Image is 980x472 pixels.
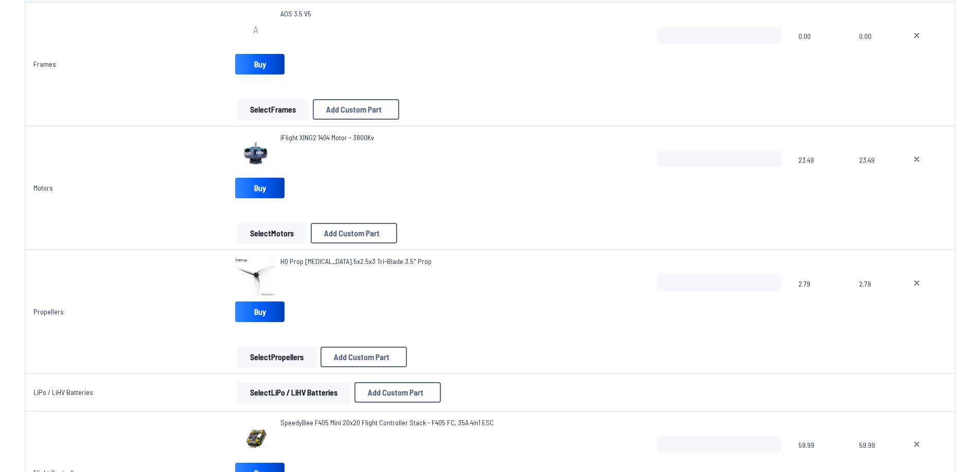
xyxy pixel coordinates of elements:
[280,133,374,143] a: iFlight XING2 1404 Motor - 3800Kv
[326,105,382,114] span: Add Custom Part
[859,275,888,324] span: 2.79
[280,256,432,267] a: HQ Prop [MEDICAL_DATA].5x2.5x3 Tri-Blade 3.5" Prop
[280,133,374,142] span: iFlight XING2 1404 Motor - 3800Kv
[235,223,309,243] a: SelectMotors
[368,388,423,397] span: Add Custom Part
[237,347,316,367] button: SelectPropellers
[280,9,311,19] span: AOS 3.5 V5
[253,24,258,34] span: A
[798,27,842,77] span: 0.00
[235,133,276,174] img: image
[859,27,888,77] span: 0.00
[798,275,842,324] span: 2.79
[311,223,397,243] button: Add Custom Part
[235,382,352,403] a: SelectLiPo / LiHV Batteries
[33,183,53,192] a: Motors
[237,99,309,120] button: SelectFrames
[235,178,284,198] a: Buy
[235,256,276,297] img: image
[859,151,888,200] span: 23.49
[237,382,350,403] button: SelectLiPo / LiHV Batteries
[235,347,318,367] a: SelectPropellers
[235,418,276,459] img: image
[334,353,389,361] span: Add Custom Part
[33,60,56,68] a: Frames
[354,382,441,403] button: Add Custom Part
[33,307,64,316] a: Propellers
[313,99,399,120] button: Add Custom Part
[237,223,307,243] button: SelectMotors
[280,418,494,428] a: SpeedyBee F405 Mini 20x20 Flight Controller Stack - F405 FC, 35A 4in1 ESC
[235,301,284,322] a: Buy
[280,257,432,266] span: HQ Prop [MEDICAL_DATA].5x2.5x3 Tri-Blade 3.5" Prop
[324,229,380,237] span: Add Custom Part
[235,54,284,74] a: Buy
[235,99,311,120] a: SelectFrames
[320,347,407,367] button: Add Custom Part
[798,151,842,200] span: 23.49
[33,388,93,397] a: LiPo / LiHV Batteries
[280,418,494,427] span: SpeedyBee F405 Mini 20x20 Flight Controller Stack - F405 FC, 35A 4in1 ESC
